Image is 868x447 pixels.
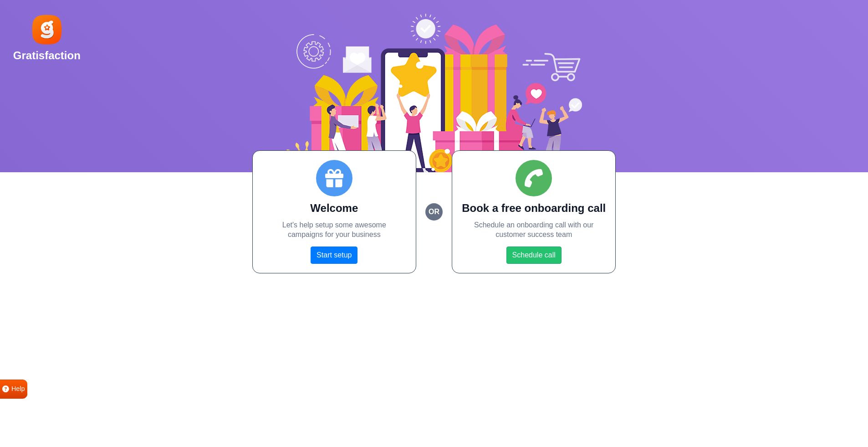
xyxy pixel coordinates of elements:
[425,203,443,221] small: or
[262,221,407,240] p: Let's help setup some awesome campaigns for your business
[311,247,357,264] a: Start setup
[461,202,606,215] h2: Book a free onboarding call
[506,247,562,264] a: Schedule call
[13,49,81,62] h2: Gratisfaction
[286,14,582,172] img: Social Boost
[461,221,606,240] p: Schedule an onboarding call with our customer success team
[262,202,407,215] h2: Welcome
[31,13,63,46] img: Gratisfaction
[11,384,25,394] span: Help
